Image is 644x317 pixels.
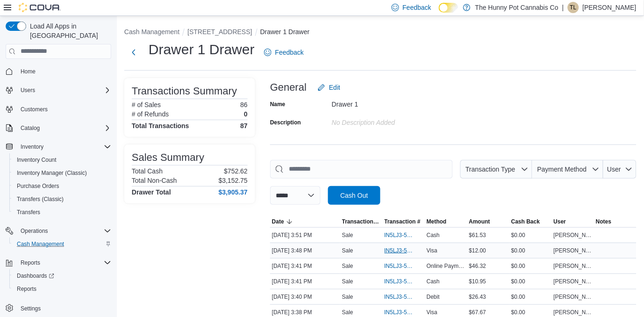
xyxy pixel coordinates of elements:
img: Cova [19,3,61,12]
span: Purchase Orders [13,180,111,192]
p: Sale [342,278,353,285]
p: 0 [244,110,248,118]
span: Reports [21,259,40,267]
span: Settings [21,305,41,312]
h6: Total Cash [132,167,163,175]
button: Catalog [17,122,43,134]
div: No Description added [332,115,457,126]
span: Inventory Manager (Classic) [17,169,87,177]
p: Sale [342,293,353,301]
button: IN5LJ3-5954761 [385,260,423,272]
a: Inventory Manager (Classic) [13,167,91,179]
span: IN5LJ3-5954737 [385,309,414,316]
button: Home [2,65,115,78]
a: Transfers (Classic) [13,194,67,205]
button: Cash Out [328,186,380,205]
span: [PERSON_NAME] [554,293,593,301]
button: User [552,216,594,227]
span: Transaction Type [342,218,381,225]
span: Inventory Manager (Classic) [13,167,111,179]
span: TL [570,2,577,13]
button: Method [425,216,467,227]
span: Notes [596,218,611,225]
button: Date [270,216,340,227]
span: $26.43 [469,293,487,301]
a: Cash Management [13,238,68,250]
label: Description [270,119,301,126]
span: Home [17,65,111,77]
h3: General [270,82,307,93]
span: Feedback [403,3,431,12]
span: Customers [17,103,111,115]
span: Reports [17,285,36,293]
span: [PERSON_NAME] [554,278,593,285]
span: Cash [427,278,440,285]
span: Debit [427,293,440,301]
span: Catalog [21,124,40,132]
h4: 87 [240,122,248,130]
button: Transfers (Classic) [9,193,115,206]
span: Cash [427,231,440,239]
span: Transfers (Classic) [17,195,64,203]
div: Drawer 1 [332,97,457,108]
span: Users [17,85,111,96]
span: IN5LJ3-5954830 [385,247,414,254]
span: Visa [427,247,437,254]
div: Tyler Livingston [568,2,579,13]
button: Catalog [2,122,115,135]
a: Dashboards [9,269,115,282]
button: Users [17,85,39,96]
nav: An example of EuiBreadcrumbs [124,27,637,38]
button: Transfers [9,206,115,219]
button: Cash Back [509,216,552,227]
a: Inventory Count [13,154,60,166]
button: IN5LJ3-5954758 [385,276,423,287]
p: Sale [342,309,353,316]
span: Home [21,68,36,75]
a: Feedback [260,43,308,62]
p: [PERSON_NAME] [583,2,637,13]
span: $46.32 [469,262,487,270]
button: [STREET_ADDRESS] [187,28,252,36]
span: Transaction Type [465,166,515,173]
a: Transfers [13,207,44,218]
h6: # of Sales [132,101,161,108]
label: Name [270,101,286,108]
button: Operations [17,225,52,237]
span: Settings [17,302,111,314]
h6: # of Refunds [132,110,169,118]
div: [DATE] 3:48 PM [270,245,340,256]
button: IN5LJ3-5954849 [385,230,423,241]
span: Feedback [275,48,304,57]
span: Transfers [13,207,111,218]
p: $752.62 [224,167,248,175]
p: The Hunny Pot Cannabis Co [475,2,558,13]
button: Drawer 1 Drawer [260,28,310,36]
span: Inventory [17,141,111,152]
span: Customers [21,106,48,113]
button: IN5LJ3-5954747 [385,291,423,303]
button: Edit [314,78,344,97]
button: Payment Method [532,160,603,179]
button: Inventory [2,140,115,153]
p: | [562,2,564,13]
p: 86 [240,101,248,108]
h6: Total Non-Cash [132,177,177,184]
span: Catalog [17,122,111,134]
div: $0.00 [509,276,552,287]
span: [PERSON_NAME] [554,262,593,270]
button: Transaction Type [460,160,532,179]
button: Cash Management [9,238,115,251]
span: Dashboards [13,270,111,281]
span: User [554,218,566,225]
a: Reports [13,283,40,295]
div: $0.00 [509,245,552,256]
span: $10.95 [469,278,487,285]
span: IN5LJ3-5954849 [385,231,414,239]
span: Payment Method [537,166,587,173]
span: Date [272,218,284,225]
span: Transaction # [385,218,421,225]
button: Inventory [17,141,47,152]
span: [PERSON_NAME] [554,247,593,254]
button: User [603,160,637,179]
